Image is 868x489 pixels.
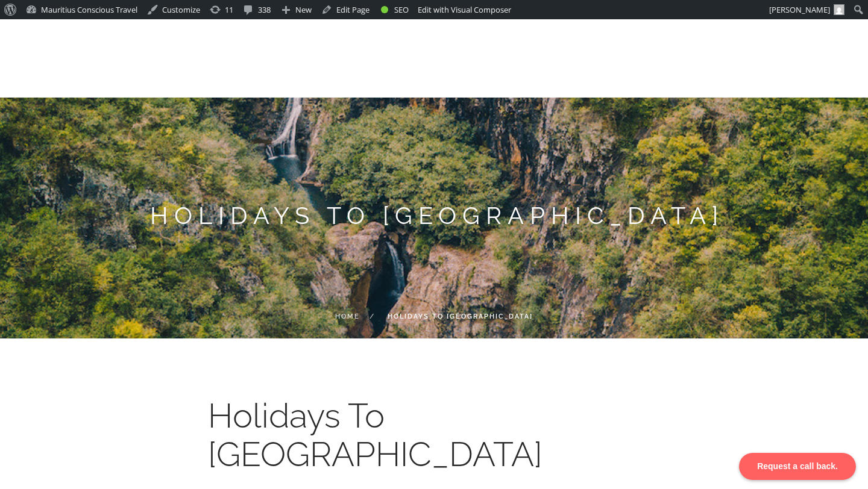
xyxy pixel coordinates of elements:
a: Home [335,313,360,320]
div: Request a call back. [739,453,856,480]
div: Good [381,6,388,13]
h2: Holidays to [GEOGRAPHIC_DATA] [90,201,784,230]
h1: Holidays To [GEOGRAPHIC_DATA] [208,396,660,473]
li: Holidays to [GEOGRAPHIC_DATA] [360,310,533,324]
